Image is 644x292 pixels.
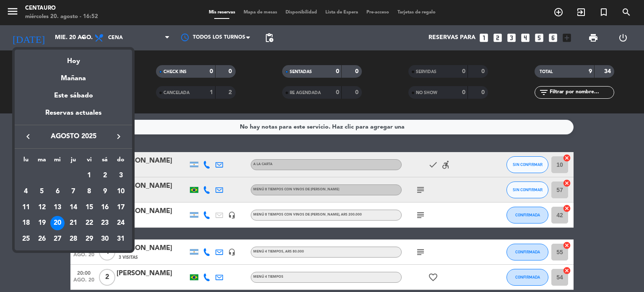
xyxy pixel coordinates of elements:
[97,215,113,231] td: 23 de agosto de 2025
[15,50,132,67] div: Hoy
[98,200,112,215] div: 16
[65,155,81,168] th: jueves
[113,168,129,184] td: 3 de agosto de 2025
[114,168,128,183] div: 3
[81,231,97,247] td: 29 de agosto de 2025
[82,200,96,215] div: 15
[82,168,96,183] div: 1
[19,184,33,199] div: 4
[34,215,50,231] td: 19 de agosto de 2025
[66,216,80,230] div: 21
[36,131,111,142] span: agosto 2025
[18,200,34,216] td: 11 de agosto de 2025
[97,200,113,216] td: 16 de agosto de 2025
[97,168,113,184] td: 2 de agosto de 2025
[49,200,65,216] td: 13 de agosto de 2025
[35,184,49,199] div: 5
[82,232,96,246] div: 29
[50,232,65,246] div: 27
[66,200,80,215] div: 14
[111,131,126,142] button: keyboard_arrow_right
[113,155,129,168] th: domingo
[35,200,49,215] div: 12
[15,67,132,84] div: Mañana
[19,232,33,246] div: 25
[113,184,129,200] td: 10 de agosto de 2025
[98,168,112,183] div: 2
[50,200,65,215] div: 13
[114,132,124,142] i: keyboard_arrow_right
[65,184,81,200] td: 7 de agosto de 2025
[114,200,128,215] div: 17
[19,216,33,230] div: 18
[50,184,65,199] div: 6
[81,155,97,168] th: viernes
[97,231,113,247] td: 30 de agosto de 2025
[34,200,50,216] td: 12 de agosto de 2025
[35,232,49,246] div: 26
[49,184,65,200] td: 6 de agosto de 2025
[98,184,112,199] div: 9
[65,231,81,247] td: 28 de agosto de 2025
[66,184,80,199] div: 7
[34,231,50,247] td: 26 de agosto de 2025
[114,184,128,199] div: 10
[98,232,112,246] div: 30
[23,132,33,142] i: keyboard_arrow_left
[15,108,132,125] div: Reservas actuales
[82,216,96,230] div: 22
[34,184,50,200] td: 5 de agosto de 2025
[114,232,128,246] div: 31
[18,168,81,184] td: AGO.
[65,200,81,216] td: 14 de agosto de 2025
[19,200,33,215] div: 11
[81,168,97,184] td: 1 de agosto de 2025
[81,200,97,216] td: 15 de agosto de 2025
[15,84,132,108] div: Este sábado
[113,215,129,231] td: 24 de agosto de 2025
[21,131,36,142] button: keyboard_arrow_left
[113,200,129,216] td: 17 de agosto de 2025
[49,231,65,247] td: 27 de agosto de 2025
[113,231,129,247] td: 31 de agosto de 2025
[18,184,34,200] td: 4 de agosto de 2025
[34,155,50,168] th: martes
[81,215,97,231] td: 22 de agosto de 2025
[18,231,34,247] td: 25 de agosto de 2025
[98,216,112,230] div: 23
[65,215,81,231] td: 21 de agosto de 2025
[81,184,97,200] td: 8 de agosto de 2025
[35,216,49,230] div: 19
[49,215,65,231] td: 20 de agosto de 2025
[18,155,34,168] th: lunes
[66,232,80,246] div: 28
[97,155,113,168] th: sábado
[49,155,65,168] th: miércoles
[82,184,96,199] div: 8
[18,215,34,231] td: 18 de agosto de 2025
[50,216,65,230] div: 20
[97,184,113,200] td: 9 de agosto de 2025
[114,216,128,230] div: 24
